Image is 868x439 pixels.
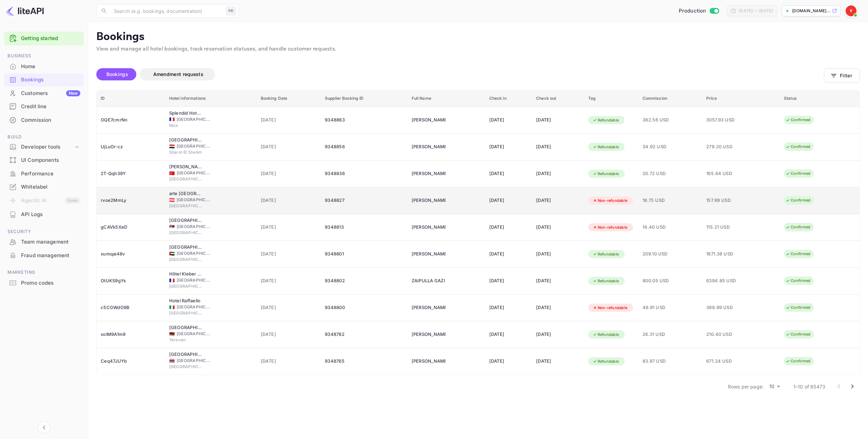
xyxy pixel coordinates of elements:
div: Ramada Hotel & Suites by Wyndham Yerevan [169,324,203,331]
a: Promo codes [4,276,84,289]
div: Switch to Sandbox mode [676,7,722,15]
span: [DATE] [261,277,317,285]
div: Refundable [588,143,624,151]
img: LiteAPI logo [5,5,44,16]
div: UjLuOr-cz [101,141,161,152]
span: [DATE] [261,358,317,365]
a: UI Components [4,154,84,166]
th: Booking Date [257,90,321,107]
div: Ceq47JUYb [101,356,161,367]
span: 49.91 USD [643,304,698,311]
p: Bookings [96,30,860,44]
div: Confirmed [781,116,815,124]
div: 9348827 [325,195,403,206]
div: gCAVk5XeD [101,222,161,233]
div: Falcon Hills Hotel [169,137,203,144]
div: xumqai48v [101,249,161,260]
span: [DATE] [261,116,317,124]
span: 671.24 USD [706,358,740,365]
th: Hotel informations [165,90,257,107]
th: Check in [485,90,532,107]
span: [DATE] [261,170,317,177]
a: Performance [4,167,84,180]
div: Elena Khmelevskaia [412,302,446,313]
div: Team management [21,238,80,246]
span: [DATE] [261,224,317,231]
div: Vera Martynova [412,249,446,260]
div: UI Components [21,156,80,164]
span: Sharm El Sheikh [169,149,203,155]
span: [DATE] [261,304,317,311]
div: 9348863 [325,115,403,126]
div: Whitelabel [21,183,80,191]
div: [DATE] [489,115,528,126]
p: 1–10 of 65473 [793,383,825,390]
span: 800.05 USD [643,277,698,285]
a: Credit line [4,100,84,113]
div: Refundable [588,357,624,366]
th: Supplier Booking ID [321,90,408,107]
div: Marquise Hotel [169,217,203,224]
div: [DATE] [536,329,580,340]
span: Armenia [169,332,175,336]
span: [GEOGRAPHIC_DATA] [169,364,203,370]
div: [DATE] [536,168,580,179]
div: [DATE] [536,222,580,233]
div: 9348801 [325,249,403,260]
div: Home [4,60,84,73]
div: Commission [4,114,84,127]
div: xolM9A1m9 [101,329,161,340]
span: [GEOGRAPHIC_DATA] [169,203,203,209]
div: Confirmed [781,223,815,231]
div: Alexandr Kovalenko [412,356,446,367]
div: 2T-Qqh39Y [101,168,161,179]
div: Whitelabel [4,180,84,194]
span: [GEOGRAPHIC_DATA] [177,197,211,203]
div: [DATE] [489,249,528,260]
div: Credit line [21,103,80,111]
div: Bookings [21,76,80,84]
a: Whitelabel [4,180,84,193]
span: Bookings [106,71,128,77]
div: UI Components [4,154,84,167]
span: Production [679,7,706,15]
div: [DATE] [536,302,580,313]
p: Rows per page: [728,383,764,390]
div: 10 [766,382,783,392]
div: [DATE] [536,141,580,152]
th: Status [780,90,860,107]
div: Developer tools [21,143,74,151]
th: ID [97,90,165,107]
span: [GEOGRAPHIC_DATA] [169,256,203,263]
span: Amendment requests [153,71,203,77]
a: API Logs [4,208,84,221]
span: Marketing [4,269,84,276]
div: [DATE] [489,356,528,367]
div: Fraud management [4,249,84,262]
span: 157.89 USD [706,197,740,204]
span: United Arab Emirates [169,251,175,256]
div: 9348836 [325,168,403,179]
a: Getting started [21,35,80,42]
div: Non-refundable [588,304,632,312]
span: Austria [169,198,175,202]
span: [GEOGRAPHIC_DATA] [177,358,211,364]
span: Thailand [169,359,175,363]
span: [DATE] [261,331,317,338]
span: France [169,278,175,283]
div: Iuliia Muraveva [412,141,446,152]
input: Search (e.g. bookings, documentation) [110,4,223,18]
div: [DATE] — [DATE] [739,8,773,14]
span: [GEOGRAPHIC_DATA] [177,331,211,337]
div: TATYANA KULSHA [412,329,446,340]
div: Refundable [588,277,624,285]
a: Fraud management [4,249,84,262]
a: Home [4,60,84,73]
a: CustomersNew [4,87,84,99]
div: [DATE] [489,329,528,340]
button: Go to next page [846,380,859,393]
div: Promo codes [21,279,80,287]
th: Check out [532,90,584,107]
span: [GEOGRAPHIC_DATA] [169,176,203,182]
span: [GEOGRAPHIC_DATA] [177,304,211,310]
